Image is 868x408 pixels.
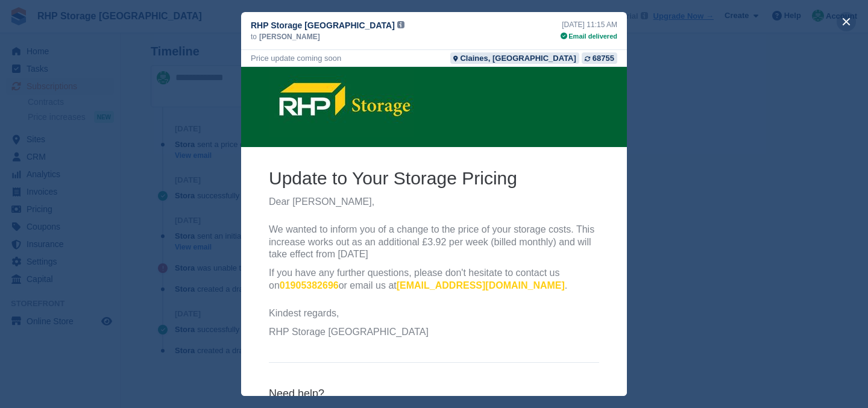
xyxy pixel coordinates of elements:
[582,52,617,64] a: 68755
[837,12,856,31] button: close
[251,19,395,31] span: RHP Storage [GEOGRAPHIC_DATA]
[251,31,257,42] span: to
[561,19,617,30] div: [DATE] 11:15 AM
[39,213,98,224] a: 01905382696
[28,259,358,272] p: RHP Storage [GEOGRAPHIC_DATA]
[28,157,358,194] p: We wanted to inform you of a change to the price of your storage costs. This increase works out a...
[259,31,320,42] span: [PERSON_NAME]
[593,52,614,64] div: 68755
[28,129,358,142] p: Dear [PERSON_NAME],
[460,52,576,64] div: Claines, [GEOGRAPHIC_DATA]
[28,320,358,334] h6: Need help?
[54,360,222,370] a: [EMAIL_ADDRESS][DOMAIN_NAME]
[58,341,118,351] a: 01905382696
[450,52,579,64] a: Claines, [GEOGRAPHIC_DATA]
[28,359,358,372] p: Email:
[28,99,358,123] h2: Update to Your Storage Pricing
[397,21,404,28] img: icon-info-grey-7440780725fd019a000dd9b08b2336e03edf1995a4989e88bcd33f0948082b44.svg
[28,341,358,353] p: Phone:
[156,213,324,224] a: [EMAIL_ADDRESS][DOMAIN_NAME]
[251,52,341,64] div: Price update coming soon
[561,31,617,42] div: Email delivered
[28,240,358,253] p: Kindest regards,
[28,200,358,225] p: If you have any further questions, please don't hesitate to contact us on or email us at .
